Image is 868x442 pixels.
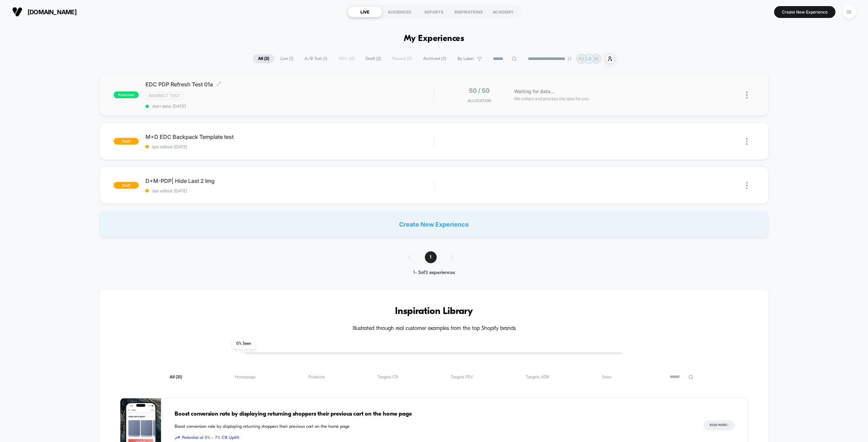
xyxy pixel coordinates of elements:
div: REPORTS [417,6,451,17]
span: EDC PDP Refresh Test 01a [145,81,434,88]
span: last edited: [DATE] [145,144,434,149]
span: Boost conversion rate by displaying returning shoppers their previous cart on the home page [175,410,690,419]
span: All ( 3 ) [253,54,274,63]
div: ACADEMY [486,6,520,17]
button: SE [841,5,858,19]
span: Draft ( 2 ) [360,54,386,63]
img: close [746,91,748,99]
span: Live ( 1 ) [275,54,298,63]
div: LIVE [348,6,382,17]
span: 50 / 50 [469,87,490,94]
img: close [746,138,748,145]
div: Create New Experience [100,211,768,238]
span: Homepage [235,375,256,380]
div: AUDIENCES [382,6,417,17]
h4: Illustrated through real customer examples from the top Shopify brands [120,325,748,332]
span: published [114,91,139,98]
img: close [746,182,748,189]
span: start date: [DATE] [145,104,434,109]
div: SE [843,5,856,19]
span: Waiting for data... [514,88,554,95]
span: draft [114,182,139,189]
span: 0 % Seen [232,339,255,349]
span: last edited: [DATE] [145,188,434,193]
span: Archived ( 3 ) [418,54,451,63]
span: We collect and process the data for you [514,96,589,102]
h1: My Experiences [404,34,465,44]
span: Allocation [468,98,491,103]
button: Read More> [704,420,735,430]
p: LD [586,56,592,61]
span: D+M-PDP| Hide Last 2 Img [145,177,434,184]
img: Visually logo [12,7,22,17]
span: Redirect Test [145,92,183,100]
span: M+D EDC Backpack Template test [145,133,434,140]
span: All [170,375,182,380]
span: A/B Test ( 1 ) [299,54,332,63]
div: INSPIRATIONS [451,6,486,17]
span: Potential of 5% - 7% CR Uplift. [175,435,690,441]
span: draft [114,138,139,145]
span: Products [309,375,324,380]
p: FU [579,56,584,61]
span: ( 31 ) [176,375,182,379]
div: 1 - 3 of 3 experiences [401,270,467,276]
h3: Inspiration Library [120,306,748,317]
span: Targets AOV [526,375,549,380]
span: By Label [457,56,474,61]
span: Seen [602,375,612,380]
button: Create New Experience [774,6,835,18]
span: 1 [425,251,437,263]
span: [DOMAIN_NAME] [27,8,77,16]
span: Targets CR [377,375,398,380]
img: end [568,57,572,61]
span: Boost conversion rate by displaying returning shoppers their previous cart on the home page [175,423,690,430]
button: [DOMAIN_NAME] [10,6,79,17]
p: SE [594,56,599,61]
span: Targets PSV [451,375,473,380]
